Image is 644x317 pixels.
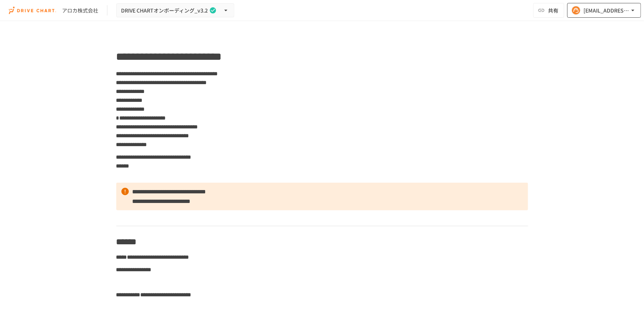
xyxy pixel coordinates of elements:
img: i9VDDS9JuLRLX3JIUyK59LcYp6Y9cayLPHs4hOxMB9W [9,4,56,16]
span: 共有 [548,6,558,14]
span: DRIVE CHARTオンボーディング_v3.2 [121,6,208,15]
button: 共有 [533,3,564,18]
div: アロカ株式会社 [62,7,98,14]
div: [EMAIL_ADDRESS][DOMAIN_NAME] [583,6,629,15]
button: DRIVE CHARTオンボーディング_v3.2 [116,3,234,18]
button: [EMAIL_ADDRESS][DOMAIN_NAME] [567,3,641,18]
